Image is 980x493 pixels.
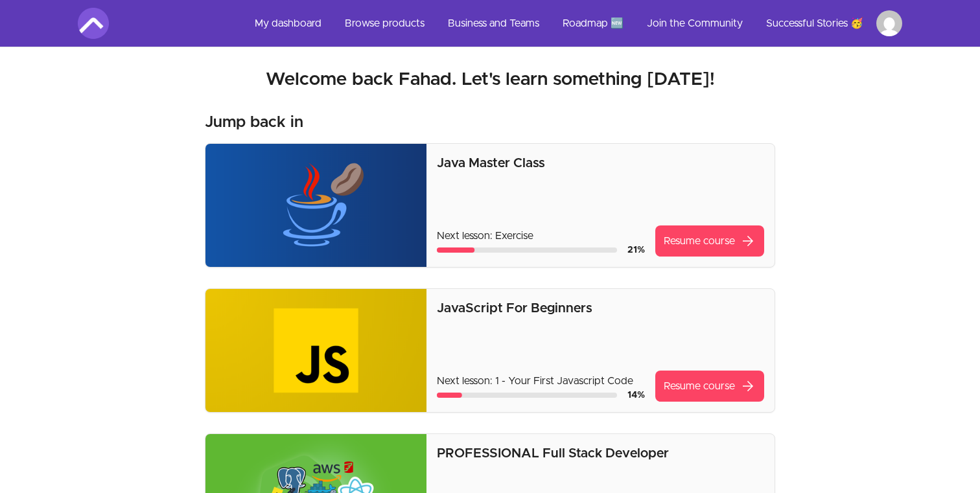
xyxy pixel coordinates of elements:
a: Successful Stories 🥳 [756,8,874,39]
a: Join the Community [636,8,753,39]
a: Resume coursearrow_forward [655,225,764,257]
a: Resume coursearrow_forward [655,371,764,402]
p: Next lesson: Exercise [437,228,645,244]
a: Roadmap 🆕 [552,8,634,39]
div: Course progress [437,247,617,253]
p: Next lesson: 1 - Your First Javascript Code [437,373,645,389]
a: My dashboard [244,8,332,39]
a: Business and Teams [437,8,550,39]
h3: Jump back in [205,112,303,133]
span: 14 % [627,391,645,400]
img: Amigoscode logo [78,8,109,39]
p: Java Master Class [437,154,764,172]
img: Product image for Java Master Class [205,144,426,267]
nav: Main [244,8,902,39]
img: Product image for JavaScript For Beginners [205,289,426,412]
span: arrow_forward [740,378,756,394]
div: Course progress [437,393,617,398]
img: Profile image for Fahad Fayyaz [876,10,902,36]
span: 21 % [627,246,645,255]
h2: Welcome back Fahad. Let's learn something [DATE]! [78,68,902,91]
span: arrow_forward [740,233,756,249]
p: JavaScript For Beginners [437,299,764,317]
p: PROFESSIONAL Full Stack Developer [437,444,764,463]
a: Browse products [334,8,435,39]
